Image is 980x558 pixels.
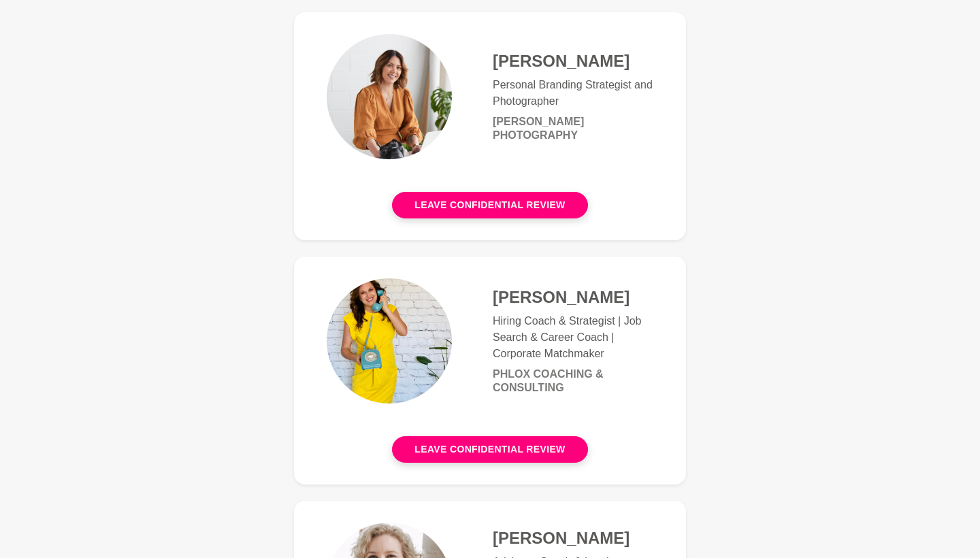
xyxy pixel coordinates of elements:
h6: [PERSON_NAME] Photography [493,115,653,142]
h4: [PERSON_NAME] [493,287,653,308]
h4: [PERSON_NAME] [493,528,653,548]
button: Leave confidential review [392,436,587,463]
p: Hiring Coach & Strategist | Job Search & Career Coach | Corporate Matchmaker [493,313,653,362]
a: [PERSON_NAME]Hiring Coach & Strategist | Job Search & Career Coach | Corporate MatchmakerPhlox Co... [294,257,686,485]
h4: [PERSON_NAME] [493,51,653,71]
a: [PERSON_NAME]Personal Branding Strategist and Photographer[PERSON_NAME] PhotographyLeave confiden... [294,12,686,240]
h6: Phlox Coaching & Consulting [493,367,653,395]
p: Personal Branding Strategist and Photographer [493,77,653,110]
button: Leave confidential review [392,192,587,218]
